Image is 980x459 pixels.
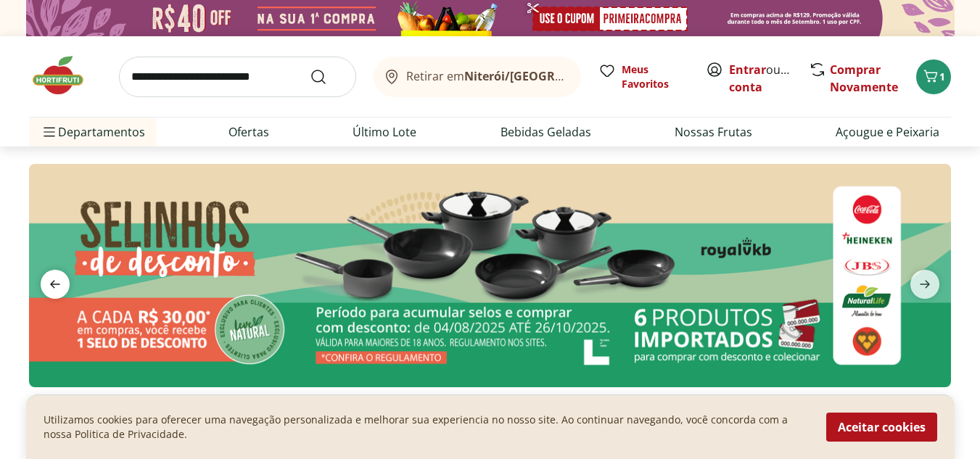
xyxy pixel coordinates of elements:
a: Açougue e Peixaria [836,123,939,141]
button: Menu [41,115,58,149]
button: Submit Search [310,68,345,86]
button: Retirar emNiterói/[GEOGRAPHIC_DATA] [374,57,581,97]
span: Meus Favoritos [622,62,688,91]
button: next [899,270,951,299]
button: Carrinho [916,59,951,94]
a: Bebidas Geladas [501,123,591,141]
a: Ofertas [228,123,269,141]
a: Entrar [729,62,766,78]
a: Comprar Novamente [830,62,898,95]
span: ou [729,61,794,96]
a: Nossas Frutas [675,123,752,141]
span: Retirar em [406,70,567,83]
span: 1 [939,70,945,83]
span: Departamentos [41,115,145,149]
img: Hortifruti [29,54,102,97]
p: Utilizamos cookies para oferecer uma navegação personalizada e melhorar sua experiencia no nosso ... [44,413,809,442]
button: Aceitar cookies [826,413,937,442]
a: Último Lote [353,123,416,141]
img: selinhos [29,164,951,387]
a: Criar conta [729,62,809,95]
button: previous [29,270,81,299]
input: search [119,57,356,97]
b: Niterói/[GEOGRAPHIC_DATA] [464,68,630,84]
a: Meus Favoritos [598,62,688,91]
